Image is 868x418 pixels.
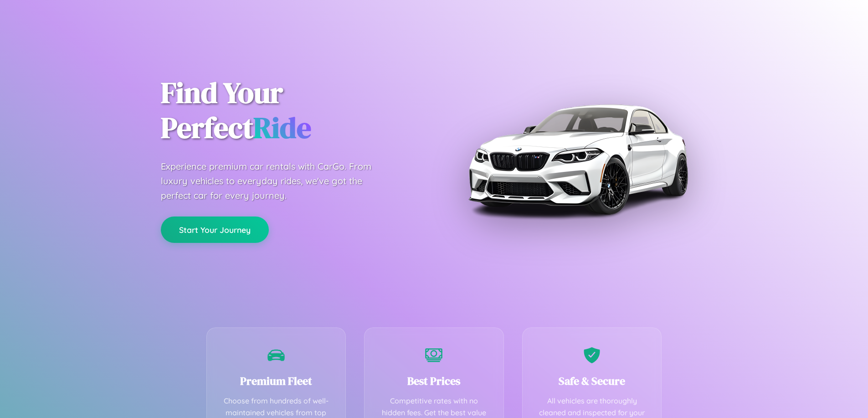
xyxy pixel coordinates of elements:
[161,159,389,203] p: Experience premium car rentals with CarGo. From luxury vehicles to everyday rides, we've got the ...
[253,108,311,147] span: Ride
[161,217,269,243] button: Start Your Journey
[464,45,692,273] img: Premium BMW car rental vehicle
[221,373,332,388] h3: Premium Fleet
[161,76,421,146] h1: Find Your Perfect
[536,373,648,388] h3: Safe & Secure
[378,373,490,388] h3: Best Prices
